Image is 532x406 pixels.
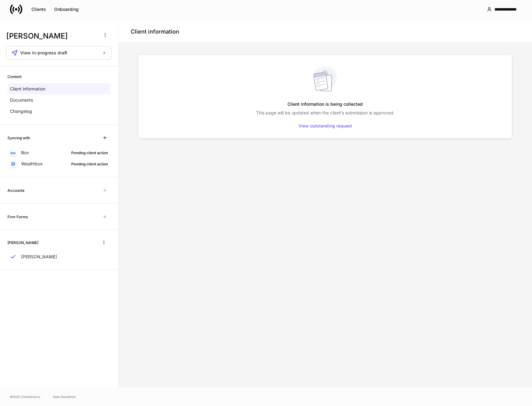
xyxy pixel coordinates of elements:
h4: Client information [131,28,179,35]
h3: [PERSON_NAME] [6,31,96,41]
button: Clients [27,4,50,14]
p: This page will be updated when the client’s submission is approved. [256,110,394,116]
a: Documents [7,95,110,106]
button: View in-progress draft [6,46,112,60]
p: Client information [10,86,45,92]
img: oYqM9ojoZLfzCHUefNbBcWHcyDPbQKagtYciMC8pFl3iZXy3dU33Uwy+706y+0q2uJ1ghNQf2OIHrSh50tUd9HaB5oMc62p0G... [11,151,16,154]
a: Changelog [7,106,110,117]
p: [PERSON_NAME] [21,254,57,260]
div: Pending client action [71,150,108,156]
h6: Firm Forms [7,214,28,220]
button: View outstanding request [294,121,356,131]
p: Documents [10,97,33,103]
h6: Syncing with [7,135,30,141]
h6: Accounts [7,187,24,193]
div: Pending client action [71,161,108,167]
button: Onboarding [50,4,83,14]
span: Unavailable with outstanding requests for information [99,211,110,222]
div: View outstanding request [298,124,352,128]
div: Clients [31,7,46,12]
p: Box [21,150,29,156]
a: Client information [7,83,110,95]
a: WealthboxPending client action [7,158,110,169]
a: [PERSON_NAME] [7,251,110,262]
span: © 2025 OneAdvisory [10,394,40,399]
span: Unavailable with outstanding requests for information [99,185,110,196]
a: BoxPending client action [7,147,110,158]
h6: Content [7,74,21,80]
span: View in-progress draft [20,51,67,55]
div: Onboarding [54,7,79,12]
p: Changelog [10,108,32,114]
h6: [PERSON_NAME] [7,240,38,246]
a: Data Disclaimer [53,394,76,399]
p: Wealthbox [21,161,43,167]
h5: Client information is being collected [287,99,363,110]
